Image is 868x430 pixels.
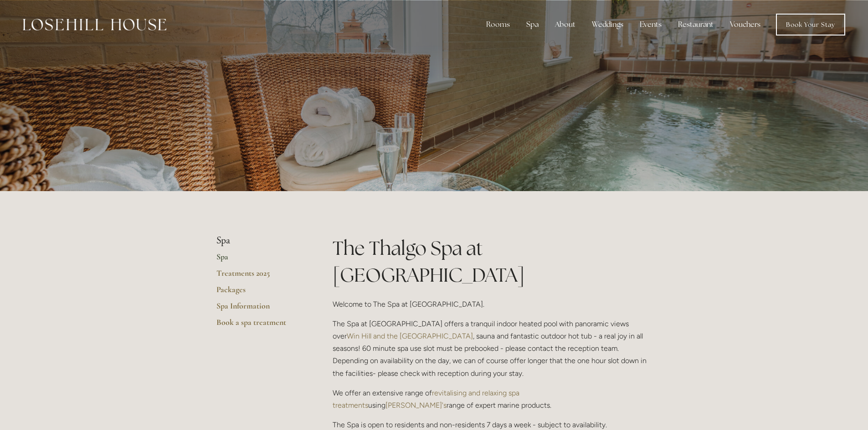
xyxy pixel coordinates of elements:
[671,15,721,34] div: Restaurant
[216,235,303,247] li: Spa
[479,15,517,34] div: Rooms
[216,317,303,334] a: Book a spa treatment
[723,15,768,34] a: Vouchers
[216,284,303,301] a: Packages
[548,15,583,34] div: About
[585,15,631,34] div: Weddings
[519,15,546,34] div: Spa
[333,318,652,379] p: The Spa at [GEOGRAPHIC_DATA] offers a tranquil indoor heated pool with panoramic views over , sau...
[333,298,652,310] p: Welcome to The Spa at [GEOGRAPHIC_DATA].
[776,14,845,35] a: Book Your Stay
[216,301,303,317] a: Spa Information
[333,387,652,411] p: We offer an extensive range of using range of expert marine products.
[23,19,166,30] img: Losehill House
[347,332,473,340] a: Win Hill and the [GEOGRAPHIC_DATA]
[216,268,303,284] a: Treatments 2025
[333,235,652,288] h1: The Thalgo Spa at [GEOGRAPHIC_DATA]
[632,15,669,34] div: Events
[385,401,447,410] a: [PERSON_NAME]'s
[216,252,303,268] a: Spa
